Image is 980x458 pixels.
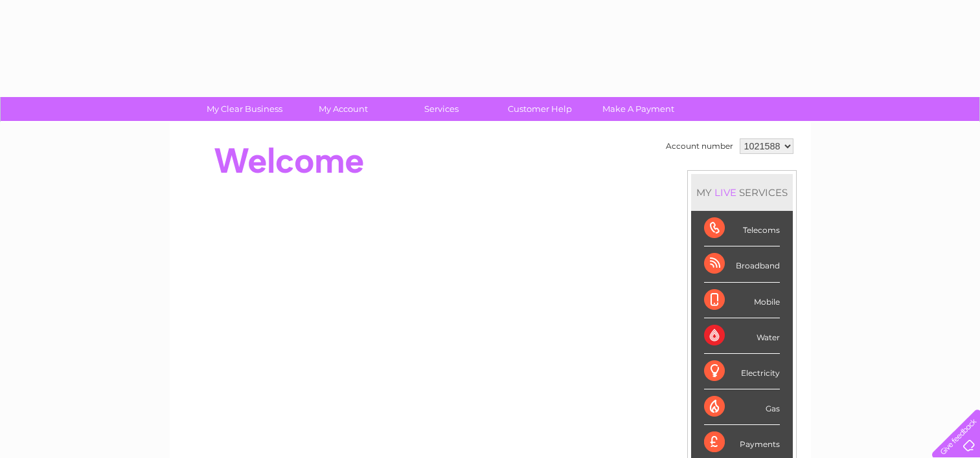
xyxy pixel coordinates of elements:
div: Electricity [704,354,780,389]
a: My Clear Business [191,97,298,121]
a: Make A Payment [585,97,692,121]
div: Telecoms [704,211,780,246]
a: Services [388,97,495,121]
div: Broadband [704,246,780,282]
div: Mobile [704,283,780,318]
div: LIVE [712,186,739,199]
a: Customer Help [486,97,593,121]
div: Water [704,318,780,354]
td: Account number [663,135,736,157]
div: MY SERVICES [691,174,793,211]
a: My Account [290,97,396,121]
div: Gas [704,389,780,425]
